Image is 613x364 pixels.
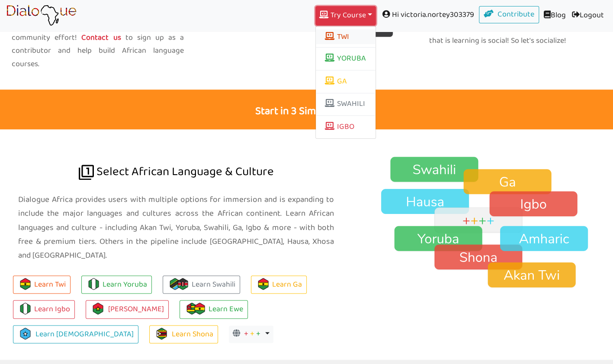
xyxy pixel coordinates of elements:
span: + [256,327,260,341]
a: Learn Ewe [180,300,248,319]
h2: Select African Language & Culture [18,129,334,188]
a: GA [316,73,376,90]
img: burkina-faso.42b537ce.png [92,303,104,314]
a: Learn Ga [251,275,307,294]
img: flag-ghana.106b55d9.png [19,278,31,290]
img: Twi language, Yoruba, Hausa, Fante, Igbo, Swahili, Amharic, Shona [365,156,613,289]
a: IGBO [316,119,376,135]
img: flag-ghana.106b55d9.png [257,278,269,290]
button: Try Course [315,6,376,26]
a: Learn Yoruba [81,275,152,294]
img: togo.0c01db91.png [186,303,198,314]
button: TWI [316,29,376,44]
a: SWAHILI [316,96,376,113]
img: learn African language platform app [6,5,77,26]
span: + [244,327,248,341]
img: kenya.f9bac8fe.png [177,278,189,290]
a: Contact us [77,31,125,45]
img: somalia.d5236246.png [19,328,31,339]
p: Users can contribute by building lessons, adding vocabulary and sharing stories! Join the communi... [12,5,184,71]
a: Contribute [479,6,539,23]
a: Learn Swahili [163,275,240,294]
p: Dialogue Africa provides users with multiple options for immersion and is expanding to include th... [18,193,334,262]
a: Logout [569,6,607,26]
a: Learn Shona [149,325,218,344]
img: flag-nigeria.710e75b6.png [88,278,99,290]
img: flag-tanzania.fe228584.png [169,278,181,290]
a: [PERSON_NAME] [86,300,169,319]
a: YORUBA [316,51,376,67]
img: flag-nigeria.710e75b6.png [19,303,31,314]
img: zimbabwe.93903875.png [156,328,167,339]
span: Hi victoria.nortey303379 [376,6,479,24]
button: + + + [229,326,273,343]
a: Learn [DEMOGRAPHIC_DATA] [13,325,138,344]
a: Blog [539,6,569,26]
img: flag-ghana.106b55d9.png [194,303,205,314]
button: Learn Twi [13,275,71,294]
a: Learn Igbo [13,300,75,319]
span: + [250,327,254,341]
img: african language dialogue [79,165,94,180]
